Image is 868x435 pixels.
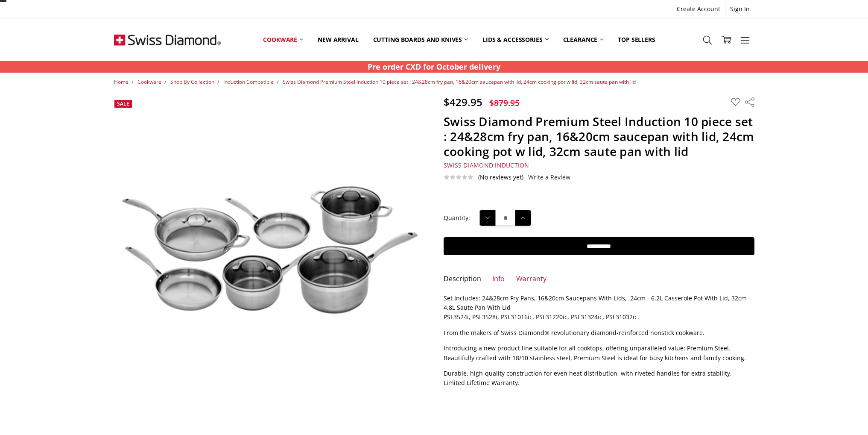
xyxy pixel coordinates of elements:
span: $429.95 [444,95,482,109]
a: Sign In [725,3,754,15]
label: Quantity: [444,213,470,223]
p: From the makers of Swiss Diamond® revolutionary diamond-reinforced nonstick cookware. [444,328,754,338]
p: Durable, high-quality construction for even heat distribution, with riveted handles for extra sta... [444,369,754,407]
a: New arrival [310,21,365,59]
p: Set Includes: 24&28cm Fry Pans, 16&20cm Saucepans With Lids, 24cm - 6.2L Casserole Pot With Lid, ... [444,294,754,322]
img: Swiss Diamond Premium Steel Induction 10 piece set : 24&28cm fry pan, 16&20cm saucepan with lid, ... [132,411,133,412]
a: Shop By Collection [170,78,214,85]
a: Swiss Diamond Premium Steel Induction 10 piece set : 24&28cm fry pan, 16&20cm saucepan with lid, ... [283,78,636,85]
a: Create Account [672,3,725,15]
a: Lids & Accessories [475,21,555,59]
span: (No reviews yet) [478,174,523,181]
a: Home [114,78,129,85]
a: Warranty [516,274,547,284]
a: Cookware [256,21,310,59]
a: Clearance [556,21,611,59]
span: Swiss Diamond Induction [444,161,529,169]
a: Cutting boards and knives [366,21,476,59]
a: Description [444,274,481,284]
img: Free Shipping On Every Order [114,18,221,61]
a: Top Sellers [611,21,662,59]
p: Introducing a new product line suitable for all cooktops, offering unparalleled value: Premium St... [444,344,754,363]
span: Sale [117,100,129,107]
a: Cookware [137,78,161,85]
a: Info [492,274,505,284]
strong: Pre order CXD for October delivery [368,62,500,72]
a: Write a Review [528,174,570,181]
img: Swiss Diamond Premium Steel Induction 10 piece set : 24&28cm fry pan, 16&20cm saucepan with lid, ... [135,411,136,412]
span: $879.95 [489,97,520,109]
a: Induction Compatible [223,78,274,85]
h1: Swiss Diamond Premium Steel Induction 10 piece set : 24&28cm fry pan, 16&20cm saucepan with lid, ... [444,114,754,159]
